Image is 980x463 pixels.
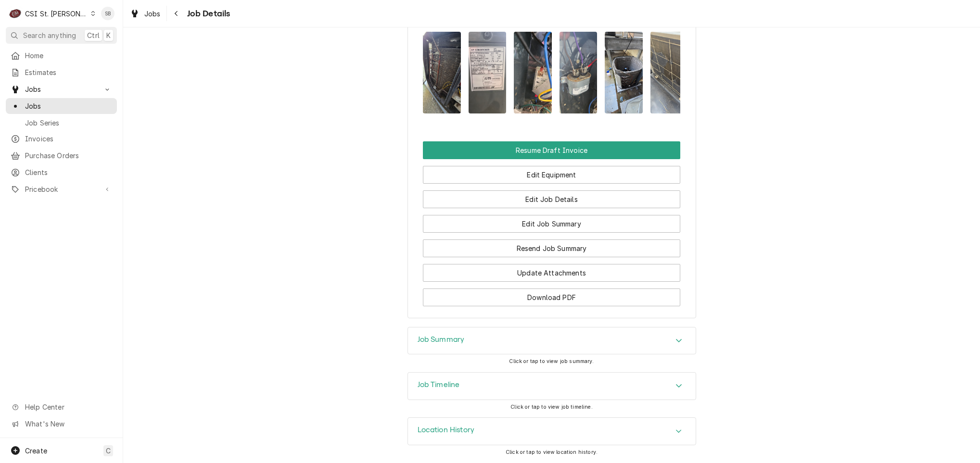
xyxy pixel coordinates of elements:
[423,190,680,208] button: Edit Job Details
[25,134,112,144] span: Invoices
[514,32,552,113] img: J2FNizQwRqag4i9aH5FW
[25,447,47,455] span: Create
[25,101,112,111] span: Jobs
[23,30,76,40] span: Search anything
[25,67,112,77] span: Estimates
[423,24,680,121] span: Attachments
[650,32,688,113] img: emSjheDVTXeix6zaRjCg
[423,141,680,306] div: Button Group
[6,81,117,97] a: Go to Jobs
[6,164,117,180] a: Clients
[423,257,680,282] div: Button Group Row
[408,418,696,445] button: Accordion Details Expand Trigger
[423,184,680,208] div: Button Group Row
[509,358,594,364] span: Click or tap to view job summary.
[423,141,680,159] button: Resume Draft Invoice
[9,7,22,20] div: CSI St. Louis's Avatar
[510,404,592,410] span: Click or tap to view job timeline.
[6,48,117,63] a: Home
[605,32,643,113] img: UAXvJ98kSYauml5jKt4f
[423,32,461,113] img: i27LO7YcTeKAFxPMUeDH
[423,166,680,184] button: Edit Equipment
[423,288,680,306] button: Download PDF
[184,7,230,20] span: Job Details
[407,327,696,355] div: Job Summary
[101,7,115,20] div: SB
[25,118,112,128] span: Job Series
[25,184,98,194] span: Pricebook
[423,159,680,184] div: Button Group Row
[25,50,112,61] span: Home
[25,402,111,412] span: Help Center
[408,373,696,400] div: Accordion Header
[25,150,112,161] span: Purchase Orders
[560,32,598,113] img: OC9pUcspQWCQO7Y1eoD7
[423,282,680,306] div: Button Group Row
[423,215,680,233] button: Edit Job Summary
[6,98,117,114] a: Jobs
[25,84,98,94] span: Jobs
[126,6,165,22] a: Jobs
[169,6,184,21] button: Navigate back
[418,380,460,389] h3: Job Timeline
[106,30,111,40] span: K
[423,141,680,159] div: Button Group Row
[6,416,117,432] a: Go to What's New
[6,181,117,197] a: Go to Pricebook
[144,9,161,19] span: Jobs
[423,14,680,121] div: Attachments
[6,64,117,80] a: Estimates
[6,27,117,44] button: Search anythingCtrlK
[407,372,696,400] div: Job Timeline
[6,131,117,147] a: Invoices
[469,32,507,113] img: Yg0MoVPhT8OSf36zwvBS
[25,167,112,177] span: Clients
[6,148,117,163] a: Purchase Orders
[408,327,696,354] button: Accordion Details Expand Trigger
[407,417,696,445] div: Location History
[25,419,111,429] span: What's New
[9,7,22,20] div: C
[423,239,680,257] button: Resend Job Summary
[87,30,100,40] span: Ctrl
[423,208,680,233] div: Button Group Row
[408,327,696,354] div: Accordion Header
[6,399,117,415] a: Go to Help Center
[423,233,680,257] div: Button Group Row
[6,115,117,131] a: Job Series
[423,264,680,282] button: Update Attachments
[408,418,696,445] div: Accordion Header
[418,335,465,344] h3: Job Summary
[408,373,696,400] button: Accordion Details Expand Trigger
[506,449,598,455] span: Click or tap to view location history.
[25,9,88,19] div: CSI St. [PERSON_NAME]
[418,425,475,435] h3: Location History
[101,7,115,20] div: Shayla Bell's Avatar
[106,446,111,456] span: C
